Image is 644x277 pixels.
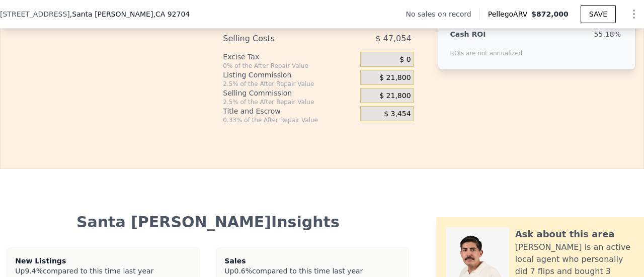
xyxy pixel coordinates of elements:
[531,10,569,18] span: $872,000
[223,88,356,98] div: Selling Commission
[153,10,190,18] span: , CA 92704
[223,80,356,88] div: 2.5% of the After Repair Value
[581,5,616,23] button: SAVE
[379,73,411,82] span: $ 21,800
[379,91,411,101] span: $ 21,800
[223,62,356,70] div: 0% of the After Repair Value
[624,4,644,24] button: Show Options
[223,30,335,48] div: Selling Costs
[450,39,523,57] div: ROIs are not annualized
[70,9,190,19] span: , Santa [PERSON_NAME]
[223,116,356,124] div: 0.33% of the After Repair Value
[384,110,411,119] span: $ 3,454
[223,70,356,80] div: Listing Commission
[223,98,356,106] div: 2.5% of the After Repair Value
[399,55,411,64] span: $ 0
[515,227,615,241] div: Ask about this area
[223,52,356,62] div: Excise Tax
[450,29,523,39] div: Cash ROI
[224,256,400,266] div: Sales
[25,267,43,275] span: 9.4%
[223,106,356,116] div: Title and Escrow
[234,267,252,275] span: 0.6%
[488,9,532,19] span: Pellego ARV
[375,30,411,48] span: $ 47,054
[8,213,408,231] div: Santa [PERSON_NAME] Insights
[15,256,191,266] div: New Listings
[406,9,479,19] div: No sales on record
[594,30,621,38] span: 55.18%
[224,266,400,272] div: Up compared to this time last year
[15,266,191,272] div: Up compared to this time last year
